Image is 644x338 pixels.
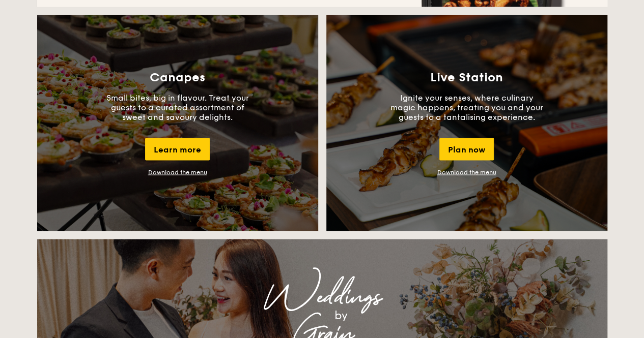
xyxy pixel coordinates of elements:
[148,168,207,175] a: Download the menu
[164,306,518,324] div: by
[439,138,494,160] div: Plan now
[127,288,518,306] div: Weddings
[101,93,254,121] p: Small bites, big in flavour. Treat your guests to a curated assortment of sweet and savoury delig...
[437,168,496,175] a: Download the menu
[390,93,543,121] p: Ignite your senses, where culinary magic happens, treating you and your guests to a tantalising e...
[150,70,205,84] h3: Canapes
[430,70,503,84] h3: Live Station
[145,138,210,160] div: Learn more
